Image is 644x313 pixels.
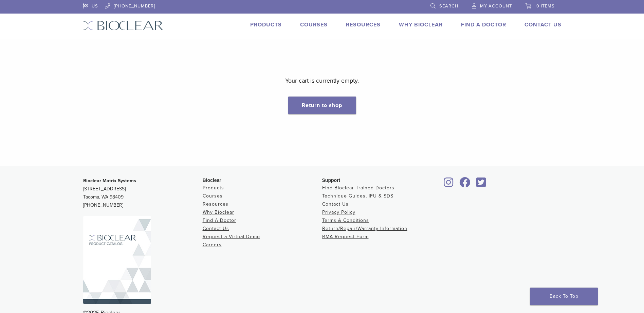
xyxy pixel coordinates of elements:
a: Find A Doctor [461,21,506,28]
a: Bioclear [442,181,456,188]
a: Products [250,21,282,28]
a: Terms & Conditions [322,217,369,223]
a: Resources [346,21,381,28]
img: Bioclear [83,216,151,304]
a: Return/Repair/Warranty Information [322,226,407,231]
a: Find A Doctor [203,217,236,223]
a: Privacy Policy [322,209,355,215]
a: Contact Us [525,21,562,28]
a: Request a Virtual Demo [203,234,260,239]
a: RMA Request Form [322,234,369,239]
strong: Bioclear Matrix Systems [83,178,136,184]
a: Courses [203,193,223,199]
a: Bioclear [457,181,473,188]
span: Search [439,3,458,9]
a: Contact Us [203,226,229,231]
img: Bioclear [83,21,163,30]
span: Bioclear [203,178,221,183]
a: Find Bioclear Trained Doctors [322,185,394,191]
a: Why Bioclear [399,21,443,28]
a: Resources [203,201,228,207]
span: My Account [480,3,512,9]
a: Return to shop [288,97,356,114]
a: Courses [300,21,328,28]
a: Products [203,185,224,191]
span: Support [322,178,341,183]
p: Your cart is currently empty. [285,76,359,86]
a: Contact Us [322,201,349,207]
a: Why Bioclear [203,209,234,215]
a: Technique Guides, IFU & SDS [322,193,393,199]
a: Careers [203,242,222,248]
a: Back To Top [530,288,598,305]
span: 0 items [536,3,555,9]
a: Bioclear [474,181,489,188]
p: [STREET_ADDRESS] Tacoma, WA 98409 [PHONE_NUMBER] [83,177,203,209]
